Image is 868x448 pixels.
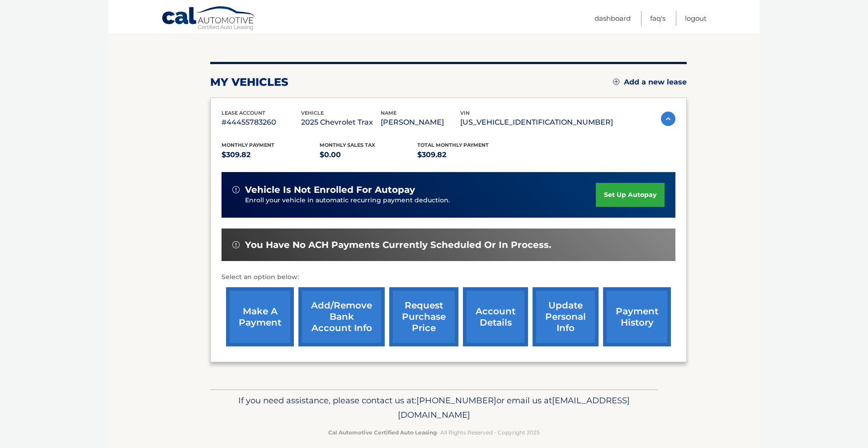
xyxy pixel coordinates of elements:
p: Enroll your vehicle in automatic recurring payment deduction. [245,196,596,205]
span: lease account [222,110,265,116]
span: Total Monthly Payment [417,142,489,148]
a: update personal info [533,287,599,346]
a: set up autopay [596,183,665,207]
a: Logout [685,11,707,26]
a: account details [463,287,528,346]
span: vehicle [301,110,324,116]
a: payment history [603,287,671,346]
span: Monthly sales Tax [320,142,375,148]
span: Monthly Payment [222,142,274,148]
p: If you need assistance, please contact us at: or email us at [216,393,652,422]
a: make a payment [226,287,294,346]
strong: Cal Automotive Certified Auto Leasing [328,429,437,436]
a: request purchase price [389,287,458,346]
p: #44455783260 [222,116,301,129]
span: vin [460,110,470,116]
a: Cal Automotive [161,6,256,32]
span: You have no ACH payments currently scheduled or in process. [245,239,551,251]
img: add.svg [613,79,619,85]
p: 2025 Chevrolet Trax [301,116,381,129]
p: $0.00 [320,149,418,161]
p: Select an option below: [222,272,675,283]
img: alert-white.svg [232,186,240,193]
p: [US_VEHICLE_IDENTIFICATION_NUMBER] [460,116,613,129]
span: vehicle is not enrolled for autopay [245,184,415,196]
p: $309.82 [417,149,515,161]
img: alert-white.svg [232,241,240,248]
img: accordion-active.svg [661,112,675,126]
p: $309.82 [222,149,320,161]
h2: my vehicles [210,75,288,89]
span: [EMAIL_ADDRESS][DOMAIN_NAME] [398,395,630,420]
a: FAQ's [650,11,665,26]
a: Add/Remove bank account info [298,287,385,346]
p: - All Rights Reserved - Copyright 2025 [216,428,652,437]
span: [PHONE_NUMBER] [416,395,496,406]
a: Add a new lease [613,78,687,87]
a: Dashboard [594,11,631,26]
span: name [381,110,396,116]
p: [PERSON_NAME] [381,116,460,129]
